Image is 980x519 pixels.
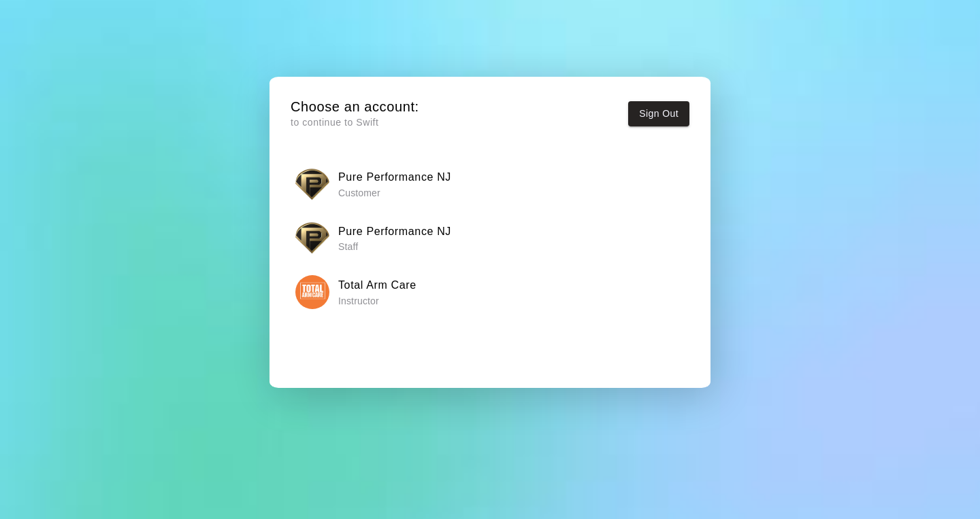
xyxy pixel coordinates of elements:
[291,162,689,205] button: Pure Performance NJPure Performance NJ Customer
[291,115,419,130] p: to continue to Swift
[291,217,689,259] button: Pure Performance NJPure Performance NJ Staff
[295,167,329,201] img: Pure Performance NJ
[338,294,416,308] p: Instructor
[291,270,689,313] button: Total Arm CareTotal Arm Care Instructor
[295,221,329,255] img: Pure Performance NJ
[338,240,451,253] p: Staff
[338,186,451,200] p: Customer
[628,101,689,126] button: Sign Out
[338,276,416,294] h6: Total Arm Care
[291,98,419,116] h5: Choose an account:
[338,223,451,240] h6: Pure Performance NJ
[338,168,451,186] h6: Pure Performance NJ
[295,275,329,309] img: Total Arm Care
